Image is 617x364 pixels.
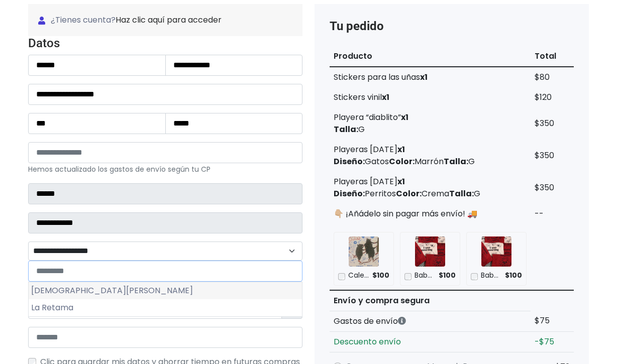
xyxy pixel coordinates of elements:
h4: Datos [28,36,302,51]
p: Perritos Crema G [334,188,527,200]
td: Stickers para las uñas [330,67,531,87]
td: $350 [531,107,574,140]
strong: Diseño: [334,156,365,167]
img: Baby tee Edward Cullen [415,236,445,267]
td: Playeras [DATE] [330,140,531,172]
strong: Talla: [334,124,358,135]
p: Gatos Marrón G [334,156,527,168]
td: -- [531,204,574,224]
strong: x1 [401,111,408,123]
p: Baby tee dogs [481,271,502,281]
strong: Diseño: [334,188,365,199]
td: 👇🏼 ¡Añádelo sin pagar más envío! 🚚 [330,204,531,224]
p: Calendario 2025 [348,271,369,281]
strong: Color: [396,188,422,199]
td: -$ [531,331,574,352]
th: Producto [330,46,531,67]
small: Hemos actualizado los gastos de envío según tu CP [28,164,211,174]
span: $100 [372,271,389,281]
p: Baby tee Edward Cullen [415,271,436,281]
td: $75 [531,311,574,331]
th: Envío y compra segura [330,290,531,311]
th: Total [531,46,574,67]
td: $350 [531,140,574,172]
strong: x1 [397,176,405,187]
strong: Talla: [444,156,468,167]
span: $100 [439,271,456,281]
span: ¿Tienes cuenta? [38,14,292,26]
img: Calendario 2025 [349,236,379,267]
img: Baby tee dogs [481,236,511,267]
p: G [334,124,527,136]
th: Gastos de envío [330,311,531,331]
td: $80 [531,67,574,87]
strong: x1 [420,71,428,83]
strong: Color: [389,156,415,167]
input: este campo es obligatorio [28,55,166,76]
span: 75 [544,336,554,347]
h4: Tu pedido [330,19,574,34]
span: $100 [505,271,522,281]
li: La Retama [29,299,302,316]
td: $350 [531,172,574,204]
th: Descuento envío [330,331,531,352]
li: [DEMOGRAPHIC_DATA][PERSON_NAME] [29,282,302,299]
td: Playeras [DATE] [330,172,531,204]
td: Stickers vinil [330,87,531,107]
i: Los gastos de envío dependen de códigos postales. ¡Te puedes llevar más productos en un solo envío ! [398,317,406,325]
strong: Talla: [449,188,474,199]
strong: x1 [397,144,405,155]
strong: x1 [382,91,389,103]
a: Haz clic aquí para acceder [116,14,222,26]
td: Playera “diablito” [330,107,531,140]
td: $120 [531,87,574,107]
